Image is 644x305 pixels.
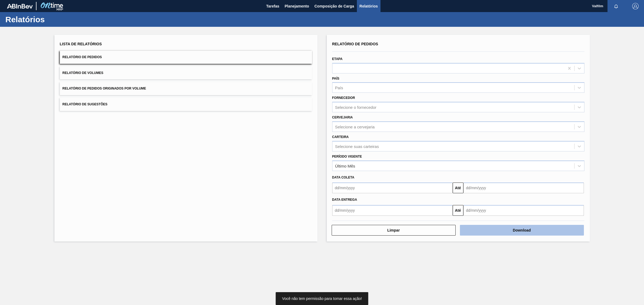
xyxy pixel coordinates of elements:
[63,55,102,59] span: Relatório de Pedidos
[266,3,279,9] span: Tarefas
[285,3,309,9] span: Planejamento
[335,124,375,129] div: Selecione a cervejaria
[332,57,343,61] label: Etapa
[632,3,639,9] img: Logout
[335,144,379,148] div: Selecione suas carteiras
[460,225,584,236] button: Download
[608,2,625,10] button: Notificações
[335,105,376,110] div: Selecione o fornecedor
[60,98,312,111] button: Relatório de Sugestões
[463,183,584,193] input: dd/mm/yyyy
[63,71,103,75] span: Relatório de Volumes
[332,42,378,46] span: Relatório de Pedidos
[332,155,362,158] label: Período Vigente
[314,3,354,9] span: Composição de Carga
[332,96,355,100] label: Fornecedor
[5,16,101,23] h1: Relatórios
[332,225,456,236] button: Limpar
[60,42,102,46] span: Lista de Relatórios
[335,85,343,90] div: País
[335,163,355,168] div: Último Mês
[63,102,108,106] span: Relatório de Sugestões
[463,205,584,216] input: dd/mm/yyyy
[7,4,33,9] img: TNhmsLtSVTkK8tSr43FrP2fwEKptu5GPRR3wAAAABJRU5ErkJggg==
[60,82,312,95] button: Relatório de Pedidos Originados por Volume
[332,135,349,139] label: Carteira
[332,198,357,202] span: Data entrega
[332,183,453,193] input: dd/mm/yyyy
[332,116,353,119] label: Cervejaria
[332,205,453,216] input: dd/mm/yyyy
[453,205,463,216] button: Até
[60,66,312,80] button: Relatório de Volumes
[332,77,339,80] label: País
[60,51,312,64] button: Relatório de Pedidos
[360,3,378,9] span: Relatórios
[63,87,146,90] span: Relatório de Pedidos Originados por Volume
[282,296,362,301] span: Você não tem permissão para tomar essa ação!
[453,183,463,193] button: Até
[332,176,354,179] span: Data coleta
